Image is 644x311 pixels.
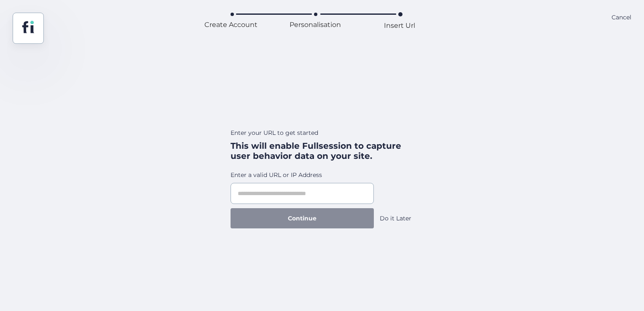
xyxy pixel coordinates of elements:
div: Enter a valid URL or IP Address [231,170,374,180]
div: Personalisation [290,19,341,30]
div: Enter your URL to get started [231,128,414,137]
div: Do it Later [380,214,411,223]
div: Insert Url [384,20,415,31]
button: Continue [231,208,374,228]
div: This will enable Fullsession to capture user behavior data on your site. [231,141,414,161]
div: Cancel [612,13,631,44]
div: Create Account [204,19,258,30]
